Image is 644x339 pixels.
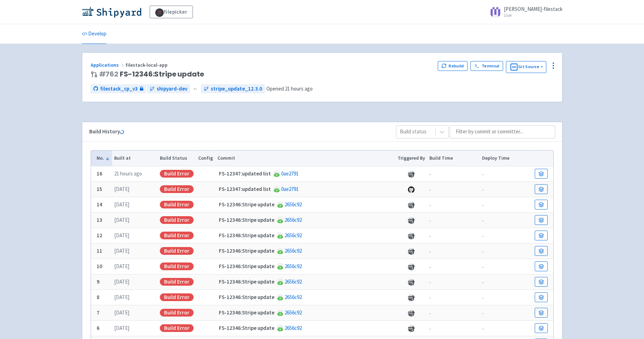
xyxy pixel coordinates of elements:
[97,278,99,285] b: 9
[193,85,198,93] span: ←
[160,278,194,286] div: Build Error
[158,151,196,166] th: Build Status
[482,215,530,225] div: -
[429,246,477,256] div: -
[147,84,190,94] a: shipyard-dev
[160,247,194,255] div: Build Error
[219,309,274,316] strong: FS-12346:Stripe update
[219,278,274,285] strong: FS-12346:Stripe update
[535,231,547,240] a: Build Details
[97,154,110,162] button: No.
[429,262,477,271] div: -
[114,201,129,208] time: [DATE]
[211,85,262,93] span: stripe_update_12.3.0
[480,151,533,166] th: Deploy Time
[157,85,187,93] span: shipyard-dev
[535,169,547,179] a: Build Details
[114,278,129,285] time: [DATE]
[219,201,274,208] strong: FS-12346:Stripe update
[429,215,477,225] div: -
[266,85,313,92] span: Opened
[97,325,99,331] b: 6
[219,186,271,192] strong: FS-12347:updated list
[482,185,530,194] div: -
[215,151,395,166] th: Commit
[285,278,302,285] a: 2656c92
[429,231,477,240] div: -
[160,309,194,317] div: Build Error
[506,61,546,73] button: Git Source
[450,125,555,139] input: Filter by commit or committer...
[97,294,99,300] b: 8
[150,6,193,18] a: filepicker
[99,69,118,79] a: #762
[429,293,477,302] div: -
[285,201,302,208] a: 2656c92
[160,201,194,208] div: Build Error
[97,217,102,223] b: 13
[114,294,129,300] time: [DATE]
[219,325,274,331] strong: FS-12346:Stripe update
[160,232,194,239] div: Build Error
[114,186,129,192] time: [DATE]
[535,308,547,318] a: Build Details
[112,151,158,166] th: Built at
[486,6,562,18] a: [PERSON_NAME]-filestack User
[196,151,215,166] th: Config
[160,293,194,301] div: Build Error
[504,13,562,18] small: User
[114,170,142,177] time: 21 hours ago
[482,293,530,302] div: -
[219,263,274,270] strong: FS-12346:Stripe update
[160,262,194,270] div: Build Error
[535,215,547,225] a: Build Details
[285,232,302,239] a: 2656c92
[100,85,138,93] span: filestack_cp_v3
[285,309,302,316] a: 2656c92
[97,170,102,177] b: 16
[114,263,129,270] time: [DATE]
[125,62,169,68] span: filestack-local-app
[160,216,194,224] div: Build Error
[82,6,141,18] img: Shipyard logo
[285,85,313,92] time: 21 hours ago
[482,169,530,179] div: -
[97,309,99,316] b: 7
[482,262,530,271] div: -
[91,62,125,68] a: Applications
[114,325,129,331] time: [DATE]
[482,324,530,333] div: -
[219,217,274,223] strong: FS-12346:Stripe update
[114,309,129,316] time: [DATE]
[285,294,302,300] a: 2656c92
[482,277,530,287] div: -
[219,247,274,254] strong: FS-12346:Stripe update
[429,200,477,210] div: -
[114,217,129,223] time: [DATE]
[160,170,194,178] div: Build Error
[285,263,302,270] a: 2656c92
[429,169,477,179] div: -
[535,292,547,302] a: Build Details
[91,84,146,94] a: filestack_cp_v3
[97,247,102,254] b: 11
[97,186,102,192] b: 15
[535,261,547,271] a: Build Details
[99,70,204,78] span: FS-12346:Stripe update
[429,308,477,318] div: -
[482,308,530,318] div: -
[201,84,265,94] a: stripe_update_12.3.0
[482,200,530,210] div: -
[429,324,477,333] div: -
[114,247,129,254] time: [DATE]
[482,246,530,256] div: -
[504,6,562,12] span: [PERSON_NAME]-filestack
[160,324,194,332] div: Build Error
[82,24,106,44] a: Develop
[219,170,271,177] strong: FS-12347:updated list
[482,231,530,240] div: -
[429,185,477,194] div: -
[535,246,547,256] a: Build Details
[535,200,547,210] a: Build Details
[285,217,302,223] a: 2656c92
